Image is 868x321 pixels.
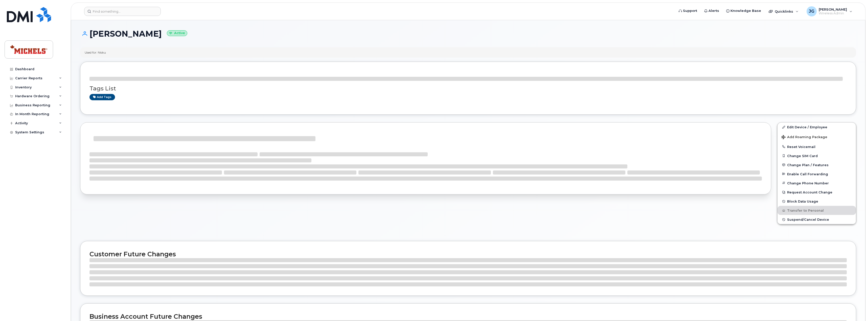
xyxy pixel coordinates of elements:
small: Active [167,30,187,36]
a: Add tags [89,94,115,100]
div: Used for: Nisku [85,50,106,55]
a: Edit Device / Employee [778,122,856,132]
h1: [PERSON_NAME] [80,29,856,38]
button: Change Plan / Features [778,160,856,169]
button: Transfer to Personal [778,206,856,215]
h2: Customer Future Changes [89,250,847,258]
span: Suspend/Cancel Device [787,218,829,221]
span: Change Plan / Features [787,163,829,167]
button: Reset Voicemail [778,142,856,151]
button: Change Phone Number [778,179,856,188]
button: Request Account Change [778,188,856,197]
span: Enable Call Forwarding [787,172,828,176]
button: Change SIM Card [778,151,856,160]
button: Enable Call Forwarding [778,169,856,179]
button: Block Data Usage [778,197,856,206]
h2: Business Account Future Changes [89,313,847,320]
button: Add Roaming Package [778,132,856,142]
button: Suspend/Cancel Device [778,215,856,224]
span: Add Roaming Package [782,135,827,140]
h3: Tags List [89,85,847,92]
